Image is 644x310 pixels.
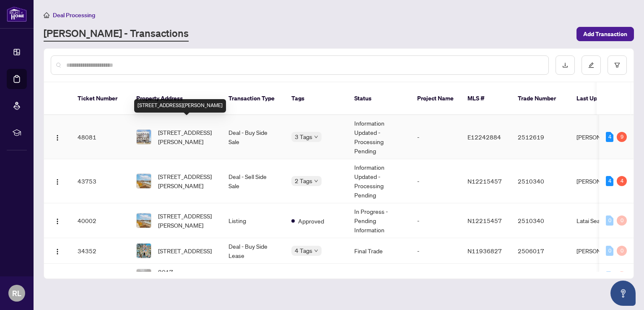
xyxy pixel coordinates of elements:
div: 0 [606,215,613,226]
td: [PERSON_NAME] [570,159,633,203]
td: 34352 [71,238,130,264]
button: Logo [51,130,64,144]
td: Deal - Buy Side Sale [222,115,285,159]
span: Deal Processing [53,11,95,19]
span: [STREET_ADDRESS][PERSON_NAME] [158,211,215,230]
span: filter [614,62,620,68]
span: [STREET_ADDRESS][PERSON_NAME] [158,128,215,146]
div: 4 [606,176,613,186]
th: Status [348,82,410,115]
span: N11936827 [467,247,502,255]
img: Logo [54,218,61,225]
th: Transaction Type [222,82,285,115]
td: 30485 [71,264,130,289]
td: - [511,264,570,289]
td: 2510340 [511,159,570,203]
button: download [556,55,575,75]
td: 48081 [71,115,130,159]
span: download [562,62,568,68]
span: N12215457 [467,217,502,224]
span: N12215457 [467,177,502,185]
td: - [348,264,410,289]
span: down [314,249,318,253]
img: thumbnail-img [137,244,151,258]
span: RL [12,287,21,299]
div: [STREET_ADDRESS][PERSON_NAME] [134,99,226,113]
td: 40002 [71,203,130,238]
td: 2512619 [511,115,570,159]
div: 0 [606,246,613,256]
span: edit [588,62,594,68]
td: Deal - Buy Side Lease [222,238,285,264]
div: 0 [606,271,613,281]
button: edit [582,55,601,75]
td: - [410,203,461,238]
button: Logo [51,270,64,283]
img: Logo [54,179,61,185]
td: - [410,238,461,264]
button: Logo [51,244,64,257]
div: 9 [617,132,627,142]
span: 2 Tags [295,176,312,186]
td: - [410,115,461,159]
img: logo [7,6,27,22]
td: - [410,159,461,203]
td: Listing [222,203,285,238]
img: thumbnail-img [137,269,151,284]
span: 4 Tags [295,246,312,255]
button: filter [608,55,627,75]
img: thumbnail-img [137,130,151,144]
img: thumbnail-img [137,213,151,228]
span: [STREET_ADDRESS] [158,246,212,255]
th: MLS # [461,82,511,115]
td: Deal - Sell Side Sale [222,159,285,203]
td: 2510340 [511,203,570,238]
img: thumbnail-img [137,174,151,188]
th: Ticket Number [71,82,130,115]
span: Add Transaction [583,27,627,41]
div: 4 [606,132,613,142]
th: Last Updated By [570,82,633,115]
div: 0 [617,271,627,281]
span: E12242884 [467,133,501,141]
td: In Progress - Pending Information [348,203,410,238]
td: Final Trade [348,238,410,264]
th: Trade Number [511,82,570,115]
td: Information Updated - Processing Pending [348,159,410,203]
span: [STREET_ADDRESS][PERSON_NAME] [158,172,215,190]
button: Add Transaction [576,27,634,41]
td: [PERSON_NAME] [570,238,633,264]
th: Project Name [410,82,461,115]
td: 2506017 [511,238,570,264]
button: Logo [51,214,64,227]
div: 0 [617,215,627,226]
th: Property Address [130,82,222,115]
button: Logo [51,174,64,188]
td: [PERSON_NAME] [570,264,633,289]
span: home [44,12,49,18]
div: 4 [617,176,627,186]
img: Logo [54,134,61,141]
span: 3 Tags [295,132,312,142]
a: [PERSON_NAME] - Transactions [44,26,189,42]
img: Logo [54,248,61,255]
span: 2017 [PERSON_NAME][STREET_ADDRESS] [158,267,215,286]
span: down [314,135,318,139]
td: Listing [222,264,285,289]
td: Latai Seadat [570,203,633,238]
th: Tags [285,82,348,115]
div: 0 [617,246,627,256]
td: 43753 [71,159,130,203]
span: down [314,179,318,183]
td: - [410,264,461,289]
td: [PERSON_NAME] [570,115,633,159]
td: Information Updated - Processing Pending [348,115,410,159]
span: Approved [298,216,324,226]
button: Open asap [610,281,636,306]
